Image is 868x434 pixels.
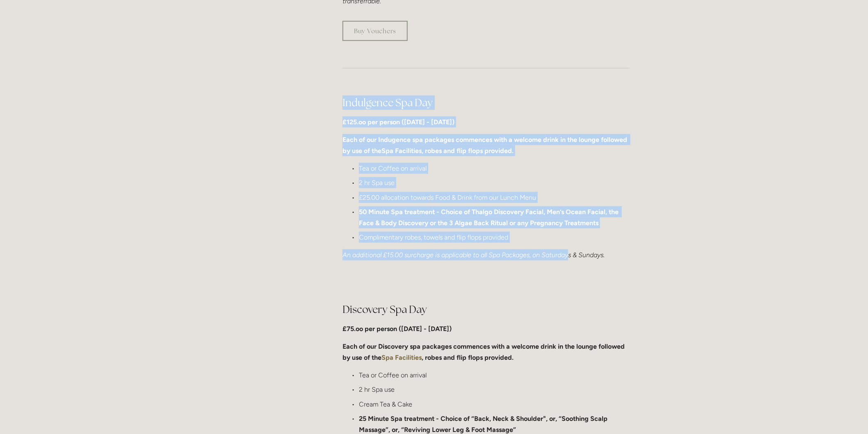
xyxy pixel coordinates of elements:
h2: Discovery Spa Day [343,303,630,317]
strong: Each of our Discovery spa packages commences with a welcome drink in the lounge followed by use o... [343,343,626,362]
p: Cream Tea & Cake [359,399,630,410]
p: 2 hr Spa use [359,384,630,395]
strong: 50 Minute Spa treatment - Choice of Thalgo Discovery Facial, Men’s Ocean Facial, the Face & Body ... [359,208,620,227]
a: Spa Facilities [381,354,422,362]
em: An additional £15.00 surcharge is applicable to all Spa Packages, on Saturdays & Sundays. [343,251,605,259]
p: Complimentary robes, towels and flip flops provided [359,232,630,243]
p: £25.00 allocation towards Food & Drink from our Lunch Menu [359,192,630,203]
strong: Each of our Indugence spa packages commences with a welcome drink in the lounge followed by use o... [343,136,629,155]
p: 2 hr Spa use [359,177,630,188]
p: Tea or Coffee on arrival [359,370,630,381]
strong: £125.oo per person ([DATE] - [DATE]) [343,118,455,126]
a: Buy Vouchers [343,21,408,41]
strong: £75.oo per person ([DATE] - [DATE]) [343,325,452,333]
strong: , robes and flip flops provided. [422,147,514,155]
p: Tea or Coffee on arrival [359,163,630,174]
a: Spa Facilities [381,147,422,155]
strong: , robes and flip flops provided. [422,354,514,362]
strong: 25 Minute Spa treatment - Choice of “Back, Neck & Shoulder", or, “Soothing Scalp Massage”, or, “R... [359,415,609,434]
h2: Indulgence Spa Day [343,96,630,110]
